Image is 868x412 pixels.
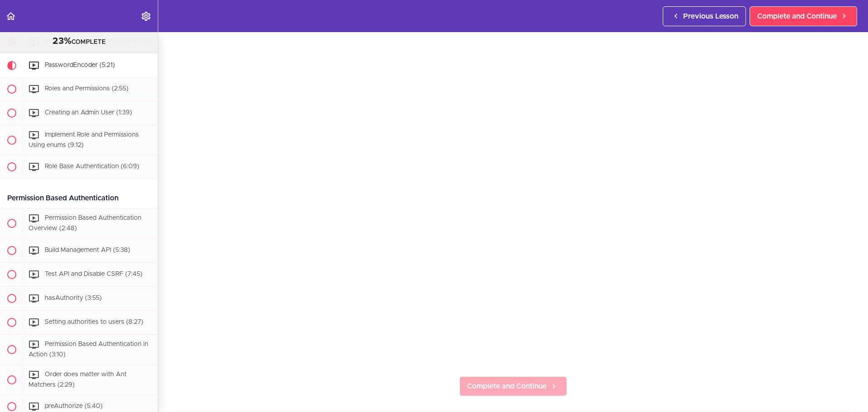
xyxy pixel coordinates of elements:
[683,11,738,22] span: Previous Lesson
[45,164,139,170] span: Role Base Authentication (6:09)
[663,6,746,26] a: Previous Lesson
[459,376,567,396] a: Complete and Continue
[45,247,130,253] span: Build Management API (5:38)
[45,109,132,116] span: Creating an Admin User (1:39)
[45,295,102,301] span: hasAuthority (3:55)
[45,85,128,92] span: Roles and Permissions (2:55)
[467,381,547,392] span: Complete and Continue
[5,11,16,22] svg: Back to course curriculum
[11,36,146,47] div: COMPLETE
[45,403,103,410] span: preAuthorize (5:40)
[757,11,837,22] span: Complete and Continue
[45,271,142,277] span: Test API and Disable CSRF (7:45)
[28,371,127,388] span: Order does matter with Ant Matchers (2:29)
[28,341,148,358] span: Permission Based Authentication in Action (3:10)
[45,62,115,68] span: PasswordEncoder (5:21)
[52,37,71,46] span: 23%
[45,319,143,325] span: Setting authorities to users (8:27)
[28,215,142,232] span: Permission Based Authentication Overview (2:48)
[750,6,857,26] a: Complete and Continue
[141,11,151,22] svg: Settings Menu
[28,132,139,148] span: Implement Role and Permissions Using enums (9:12)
